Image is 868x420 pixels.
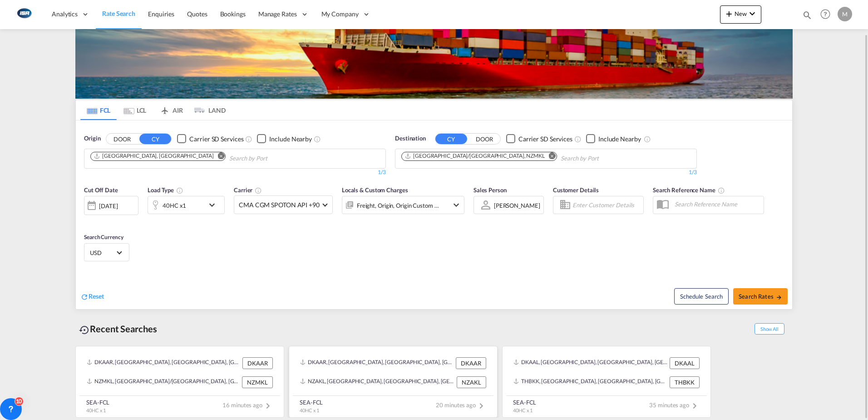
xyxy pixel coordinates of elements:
div: 1/3 [84,169,386,176]
md-tab-item: FCL [80,100,117,120]
span: Origin [84,134,100,143]
md-icon: icon-chevron-right [476,400,487,411]
md-icon: Unchecked: Search for CY (Container Yard) services for all selected carriers.Checked : Search for... [245,135,252,143]
span: Rate Search [102,10,135,17]
div: DKAAR, Aarhus, Denmark, Northern Europe, Europe [300,357,454,369]
md-icon: icon-chevron-down [207,200,222,210]
md-tab-item: LCL [117,100,153,120]
span: Sales Person [473,186,507,194]
span: Customer Details [553,186,599,194]
md-tab-item: LAND [189,100,226,120]
span: Reset [89,292,104,300]
md-icon: icon-airplane [159,105,170,112]
div: Press delete to remove this chip. [94,152,215,160]
md-icon: icon-magnify [802,10,812,20]
md-icon: icon-information-outline [176,187,183,194]
span: Load Type [148,186,183,194]
md-icon: icon-chevron-down [451,200,462,210]
span: CMA CGM SPOTON API +90 [239,200,320,210]
md-checkbox: Checkbox No Ink [506,134,572,144]
md-icon: icon-chevron-right [262,400,273,411]
div: Help [818,6,838,23]
md-icon: The selected Trucker/Carrierwill be displayed in the rate results If the rates are from another f... [255,187,262,194]
md-icon: Unchecked: Ignores neighbouring ports when fetching rates.Checked : Includes neighbouring ports w... [314,135,321,143]
md-icon: icon-plus 400-fg [724,8,735,19]
md-chips-wrap: Chips container. Use arrow keys to select chips. [89,149,319,166]
span: Analytics [52,10,78,19]
div: 40HC x1icon-chevron-down [148,196,225,214]
div: NZMKL [242,376,273,388]
md-icon: icon-chevron-right [689,400,700,411]
md-icon: Unchecked: Search for CY (Container Yard) services for all selected carriers.Checked : Search for... [574,135,582,143]
div: THBKK [670,376,700,388]
md-datepicker: Select [84,214,91,226]
input: Chips input. [561,151,647,166]
div: M [838,7,852,21]
recent-search-card: DKAAR, [GEOGRAPHIC_DATA], [GEOGRAPHIC_DATA], [GEOGRAPHIC_DATA], [GEOGRAPHIC_DATA] DKAARNZMKL, [GE... [75,346,284,418]
img: 1aa151c0c08011ec8d6f413816f9a227.png [14,4,34,25]
md-icon: icon-backup-restore [79,325,90,335]
input: Enter Customer Details [572,198,641,212]
button: icon-plus 400-fgNewicon-chevron-down [720,5,761,24]
button: DOOR [106,134,138,144]
md-tab-item: AIR [153,100,189,120]
div: Carrier SD Services [189,135,243,144]
span: My Company [321,10,359,19]
div: NZAKL [457,376,486,388]
button: CY [435,134,467,144]
span: 40HC x 1 [513,407,533,413]
div: Carrier SD Services [518,135,572,144]
span: Bookings [220,10,246,18]
div: icon-refreshReset [80,292,104,302]
recent-search-card: DKAAR, [GEOGRAPHIC_DATA], [GEOGRAPHIC_DATA], [GEOGRAPHIC_DATA], [GEOGRAPHIC_DATA] DKAARNZAKL, [GE... [289,346,498,418]
div: [PERSON_NAME] [494,202,540,209]
div: DKAAR [456,357,486,369]
span: Carrier [234,186,262,194]
span: Enquiries [148,10,174,18]
recent-search-card: DKAAL, [GEOGRAPHIC_DATA], [GEOGRAPHIC_DATA], [GEOGRAPHIC_DATA], [GEOGRAPHIC_DATA] DKAALTHBKK, [GE... [502,346,711,418]
md-icon: icon-arrow-right [776,294,782,300]
md-icon: Your search will be saved by the below given name [718,187,725,194]
div: SEA-FCL [300,398,323,406]
div: NZAKL, Auckland, New Zealand, Oceania, Oceania [300,376,454,388]
span: 20 minutes ago [436,401,487,409]
span: Search Currency [84,234,123,240]
md-chips-wrap: Chips container. Use arrow keys to select chips. [400,149,651,166]
span: 40HC x 1 [86,407,106,413]
input: Search Reference Name [670,197,764,211]
span: Manage Rates [258,10,297,19]
span: 35 minutes ago [649,401,700,409]
button: DOOR [469,134,500,144]
md-icon: icon-chevron-down [747,8,758,19]
div: [DATE] [84,196,138,215]
md-icon: icon-refresh [80,293,89,301]
div: 40HC x1 [163,199,186,212]
span: Search Reference Name [653,186,725,194]
span: Cut Off Date [84,186,118,194]
div: SEA-FCL [513,398,536,406]
md-checkbox: Checkbox No Ink [177,134,243,144]
span: Search Rates [739,293,782,300]
div: OriginDOOR CY Checkbox No InkUnchecked: Search for CY (Container Yard) services for all selected ... [76,120,792,309]
div: icon-magnify [802,10,812,24]
div: Recent Searches [75,319,161,339]
span: Show All [755,323,784,335]
md-select: Select Currency: $ USDUnited States Dollar [89,246,124,259]
span: Help [818,6,833,22]
div: SEA-FCL [86,398,109,406]
span: New [724,10,758,17]
div: Freight Origin Origin Custom Factory Stuffingicon-chevron-down [342,196,464,214]
div: Freight Origin Origin Custom Factory Stuffing [357,199,439,212]
div: DKAAR [242,357,273,369]
span: Locals & Custom Charges [342,186,408,194]
span: 16 minutes ago [222,401,273,409]
div: Include Nearby [269,135,312,144]
md-checkbox: Checkbox No Ink [586,134,641,144]
md-icon: Unchecked: Ignores neighbouring ports when fetching rates.Checked : Includes neighbouring ports w... [644,135,651,143]
div: NZMKL, Metroport/Auckland, New Zealand, Oceania, Oceania [87,376,240,388]
md-select: Sales Person: Martin Kring [493,199,541,212]
div: THBKK, Bangkok, Thailand, South East Asia, Asia Pacific [513,376,667,388]
input: Chips input. [229,151,316,166]
button: Remove [212,152,225,161]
